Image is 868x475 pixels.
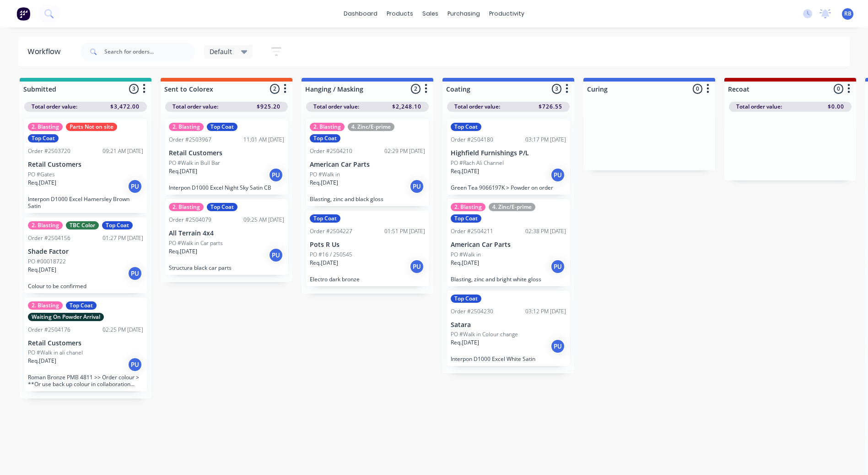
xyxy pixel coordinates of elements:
[169,203,204,211] div: 2. Blasting
[165,119,288,195] div: 2. BlastingTop CoatOrder #250396711:01 AM [DATE]Retail CustomersPO #Walk in Bull BarReq.[DATE]PUI...
[207,123,237,131] div: Top Coat
[410,259,424,274] div: PU
[128,357,142,372] div: PU
[550,168,565,182] div: PU
[28,134,59,142] div: Top Coat
[447,119,570,195] div: Top CoatOrder #250418003:17 PM [DATE]Highfield Furnishings P/LPO #Rach Ali ChannelReq.[DATE]PUGre...
[451,149,566,157] p: Highfield Furnishings P/L
[28,257,66,266] p: PO #00018722
[28,170,55,179] p: PO #Gates
[382,7,418,21] div: products
[28,196,143,209] p: Interpon D1000 Excel Hamersley Brown Satin
[550,339,565,354] div: PU
[28,161,143,169] p: Retail Customers
[539,103,562,111] span: $726.55
[169,123,204,131] div: 2. Blasting
[28,313,104,321] div: Waiting On Powder Arrival
[447,291,570,366] div: Top CoatOrder #250423003:12 PM [DATE]SataraPO #Walk in Colour changeReq.[DATE]PUInterpon D1000 Ex...
[210,47,232,56] span: Default
[269,248,283,262] div: PU
[104,43,195,61] input: Search for orders...
[447,199,570,286] div: 2. Blasting4. Zinc/E-primeTop CoatOrder #250421102:38 PM [DATE]American Car PartsPO #Walk inReq.[...
[525,307,566,316] div: 03:12 PM [DATE]
[310,147,352,155] div: Order #2504210
[169,159,220,167] p: PO #Walk in Bull Bar
[384,147,425,155] div: 02:29 PM [DATE]
[269,168,283,182] div: PU
[66,301,97,310] div: Top Coat
[736,103,782,111] span: Total order value:
[28,283,143,289] p: Colour to be confirmed
[28,234,70,242] div: Order #2504156
[257,103,280,111] span: $925.20
[384,227,425,235] div: 01:51 PM [DATE]
[310,134,340,142] div: Top Coat
[110,103,140,111] span: $3,472.00
[169,184,284,191] p: Interpon D1000 Excel Night Sky Satin CB
[28,179,56,187] p: Req. [DATE]
[310,196,425,202] p: Blasting, zinc and black gloss
[418,7,443,21] div: sales
[310,276,425,283] p: Electro dark bronze
[169,264,284,271] p: Structura black car parts
[451,184,566,191] p: Green Tea 9066197K > Powder on order
[169,149,284,157] p: Retail Customers
[451,214,481,223] div: Top Coat
[310,179,338,187] p: Req. [DATE]
[169,229,284,237] p: All Terrain 4x4
[451,295,481,303] div: Top Coat
[550,259,565,274] div: PU
[169,216,211,224] div: Order #2504079
[443,7,485,21] div: purchasing
[451,167,479,175] p: Req. [DATE]
[828,103,844,111] span: $0.00
[313,103,359,111] span: Total order value:
[28,266,56,274] p: Req. [DATE]
[102,234,143,242] div: 01:27 PM [DATE]
[66,221,99,229] div: TBC Color
[128,266,142,281] div: PU
[169,136,211,144] div: Order #2503967
[451,330,518,339] p: PO #Walk in Colour change
[102,326,143,334] div: 02:25 PM [DATE]
[410,179,424,194] div: PU
[310,170,340,179] p: PO #Walk in
[844,10,852,18] span: RB
[451,136,493,144] div: Order #2504180
[28,248,143,256] p: Shade Factor
[451,321,566,329] p: Satara
[451,339,479,347] p: Req. [DATE]
[489,203,535,211] div: 4. Zinc/E-prime
[451,259,479,267] p: Req. [DATE]
[66,123,117,131] div: Parts Not on site
[28,123,63,131] div: 2. Blasting
[207,203,237,211] div: Top Coat
[392,103,421,111] span: $2,248.10
[173,103,218,111] span: Total order value:
[169,239,223,247] p: PO #Walk in Car parts
[27,46,65,57] div: Workflow
[243,216,284,224] div: 09:25 AM [DATE]
[243,136,284,144] div: 11:01 AM [DATE]
[28,326,70,334] div: Order #2504176
[28,221,63,229] div: 2. Blasting
[485,7,529,21] div: productivity
[28,301,63,310] div: 2. Blasting
[339,7,382,21] a: dashboard
[454,103,500,111] span: Total order value:
[451,241,566,249] p: American Car Parts
[32,103,77,111] span: Total order value:
[451,307,493,316] div: Order #2504230
[306,211,429,286] div: Top CoatOrder #250422701:51 PM [DATE]Pots R UsPO #16 / 250545Req.[DATE]PUElectro dark bronze
[102,221,133,229] div: Top Coat
[169,167,197,175] p: Req. [DATE]
[451,251,481,259] p: PO #Walk in
[306,119,429,206] div: 2. Blasting4. Zinc/E-primeTop CoatOrder #250421002:29 PM [DATE]American Car PartsPO #Walk inReq.[...
[310,251,352,259] p: PO #16 / 250545
[348,123,394,131] div: 4. Zinc/E-prime
[28,339,143,347] p: Retail Customers
[525,136,566,144] div: 03:17 PM [DATE]
[24,119,147,213] div: 2. BlastingParts Not on siteTop CoatOrder #250372009:21 AM [DATE]Retail CustomersPO #GatesReq.[DA...
[310,241,425,249] p: Pots R Us
[451,355,566,362] p: Interpon D1000 Excel White Satin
